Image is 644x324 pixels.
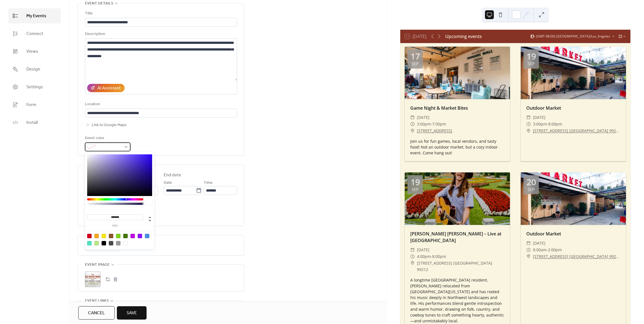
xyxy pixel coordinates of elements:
[164,180,172,186] span: Date
[26,84,43,91] span: Settings
[521,105,626,111] div: Outdoor Market
[94,234,99,238] div: #F5A623
[116,241,120,245] div: #9B9B9B
[405,105,510,111] div: Game Night & Market Bites
[87,234,92,238] div: #D0021B
[88,310,105,317] span: Cancel
[109,234,113,238] div: #8B572A
[85,272,100,287] div: ;
[417,127,452,134] a: [STREET_ADDRESS]
[127,310,137,317] span: Save
[432,253,446,260] span: 8:00pm
[410,260,415,267] div: ​
[130,234,135,238] div: #BD10E0
[123,234,128,238] div: #417505
[102,234,106,238] div: #F8E71C
[431,253,432,260] span: -
[417,253,431,260] span: 4:00pm
[533,240,545,247] span: [DATE]
[412,187,419,192] div: Sep
[85,0,113,7] span: Event details
[8,26,61,41] a: Connect
[410,247,415,253] div: ​
[116,234,120,238] div: #7ED321
[411,52,420,61] div: 17
[92,122,127,129] span: Link to Google Maps
[123,241,128,245] div: #FFFFFF
[8,8,61,23] a: My Events
[412,62,419,66] div: Sep
[528,187,535,192] div: Sep
[548,247,562,253] span: 2:00pm
[548,121,562,127] span: 8:00pm
[417,114,429,121] span: [DATE]
[411,178,420,186] div: 19
[78,306,115,320] button: Cancel
[547,121,548,127] span: -
[533,247,547,253] span: 8:00am
[526,247,531,253] div: ​
[102,241,106,245] div: #000000
[26,66,40,73] span: Design
[8,115,61,130] a: Install
[145,234,149,238] div: #4A90E2
[8,79,61,94] a: Settings
[432,121,446,127] span: 7:00pm
[85,31,236,37] div: Description
[94,241,99,245] div: #B8E986
[85,262,110,268] span: Event image
[85,298,109,304] span: Event links
[526,127,531,134] div: ​
[526,253,531,260] div: ​
[405,138,510,156] div: Join us for fun games, local vendors, and tasty food! Not an outdoor market, but a cozy indoor ev...
[521,230,626,237] div: Outdoor Market
[410,127,415,134] div: ​
[85,101,236,108] div: Location
[85,135,129,142] div: Event color
[527,52,536,61] div: 19
[445,33,482,40] div: Upcoming events
[26,31,43,37] span: Connect
[109,241,113,245] div: #4A4A4A
[410,114,415,121] div: ​
[26,48,38,55] span: Views
[8,97,61,112] a: Form
[26,13,46,19] span: My Events
[533,121,547,127] span: 3:00pm
[85,10,236,17] div: Title
[87,84,125,92] button: AI Assistant
[526,121,531,127] div: ​
[8,44,61,59] a: Views
[164,172,181,179] div: End date
[526,114,531,121] div: ​
[533,127,620,134] a: [STREET_ADDRESS] [GEOGRAPHIC_DATA] 99212
[547,247,548,253] span: -
[536,35,610,38] span: (GMT-08:00) [GEOGRAPHIC_DATA]/Los_Angeles
[533,114,545,121] span: [DATE]
[117,306,147,320] button: Save
[417,121,431,127] span: 3:00pm
[417,247,429,253] span: [DATE]
[526,240,531,247] div: ​
[26,119,38,126] span: Install
[26,102,36,108] span: Form
[8,62,61,77] a: Design
[87,224,143,227] label: hex
[405,230,510,244] div: [PERSON_NAME] [PERSON_NAME] – Live at [GEOGRAPHIC_DATA]
[405,277,510,324] div: A longtime [GEOGRAPHIC_DATA] resident, [PERSON_NAME] relocated from [GEOGRAPHIC_DATA][US_STATE] a...
[410,121,415,127] div: ​
[87,241,92,245] div: #50E3C2
[417,260,504,273] span: [STREET_ADDRESS] [GEOGRAPHIC_DATA] 99212
[527,178,536,186] div: 20
[204,180,213,186] span: Time
[431,121,432,127] span: -
[138,234,142,238] div: #9013FE
[528,62,535,66] div: Sep
[410,253,415,260] div: ​
[533,253,620,260] a: [STREET_ADDRESS] [GEOGRAPHIC_DATA] 99212
[97,85,121,92] div: AI Assistant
